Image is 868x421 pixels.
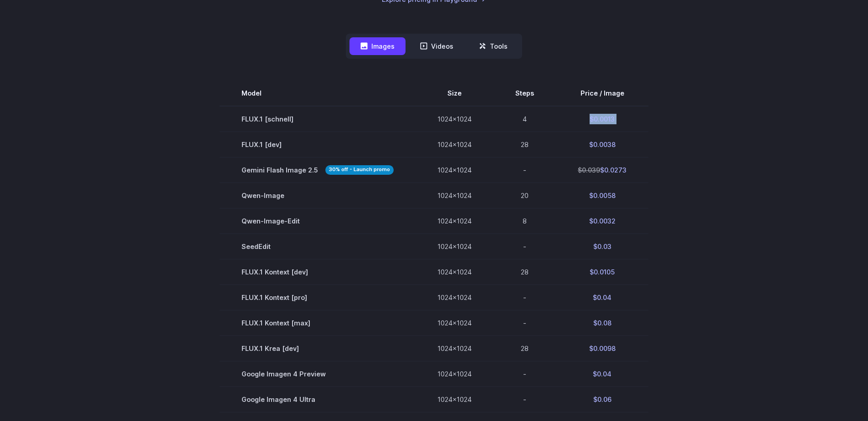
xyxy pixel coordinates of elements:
s: $0.039 [578,166,600,174]
td: $0.04 [556,285,648,310]
td: 1024x1024 [416,234,493,259]
td: $0.04 [556,361,648,387]
td: Google Imagen 4 Preview [220,361,416,387]
th: Price / Image [556,81,648,106]
span: Gemini Flash Image 2.5 [241,165,394,175]
td: FLUX.1 Kontext [pro] [220,285,416,310]
td: $0.06 [556,387,648,412]
td: SeedEdit [220,234,416,259]
td: Qwen-Image [220,183,416,208]
td: 28 [493,132,556,157]
td: $0.0013 [556,106,648,132]
td: 20 [493,183,556,208]
td: 1024x1024 [416,106,493,132]
td: $0.0038 [556,132,648,157]
td: 8 [493,208,556,233]
td: 1024x1024 [416,208,493,233]
td: FLUX.1 [schnell] [220,106,416,132]
th: Size [416,81,493,106]
td: $0.0032 [556,208,648,233]
button: Images [349,37,406,55]
td: $0.08 [556,310,648,336]
td: 1024x1024 [416,259,493,285]
td: $0.0058 [556,183,648,208]
td: FLUX.1 [dev] [220,132,416,157]
td: 1024x1024 [416,361,493,387]
td: 28 [493,336,556,361]
td: FLUX.1 Krea [dev] [220,336,416,361]
td: - [493,157,556,183]
strong: 30% off - Launch promo [325,165,394,175]
td: 1024x1024 [416,310,493,336]
td: - [493,387,556,412]
td: Google Imagen 4 Ultra [220,387,416,412]
button: Tools [468,37,519,55]
td: - [493,234,556,259]
td: 28 [493,259,556,285]
td: 1024x1024 [416,285,493,310]
td: 1024x1024 [416,387,493,412]
td: - [493,310,556,336]
td: $0.0105 [556,259,648,285]
td: 1024x1024 [416,132,493,157]
td: FLUX.1 Kontext [dev] [220,259,416,285]
td: 1024x1024 [416,157,493,183]
td: 4 [493,106,556,132]
td: $0.0273 [556,157,648,183]
th: Model [220,81,416,106]
td: $0.0098 [556,336,648,361]
td: 1024x1024 [416,336,493,361]
td: $0.03 [556,234,648,259]
td: 1024x1024 [416,183,493,208]
td: Qwen-Image-Edit [220,208,416,233]
td: FLUX.1 Kontext [max] [220,310,416,336]
th: Steps [493,81,556,106]
td: - [493,361,556,387]
button: Videos [409,37,464,55]
td: - [493,285,556,310]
